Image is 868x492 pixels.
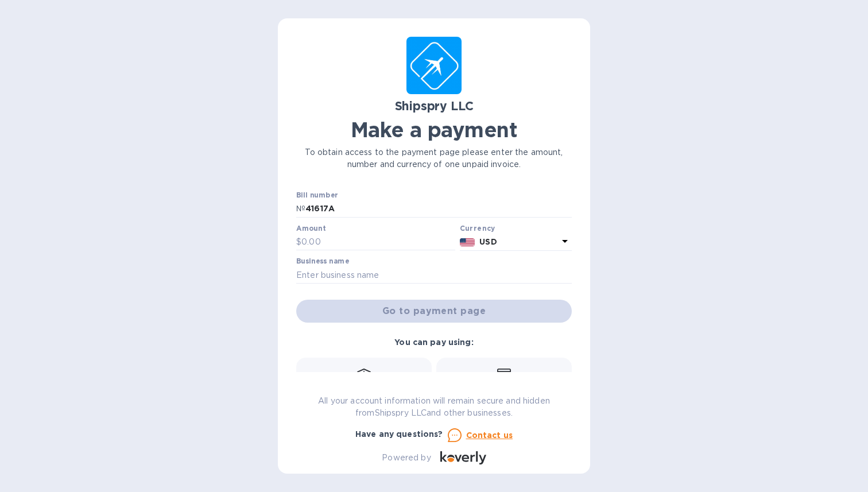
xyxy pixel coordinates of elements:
[296,395,572,419] p: All your account information will remain secure and hidden from Shipspry LLC and other businesses.
[296,118,572,142] h1: Make a payment
[296,146,572,171] p: To obtain access to the payment page please enter the amount, number and currency of one unpaid i...
[460,238,475,246] img: USD
[305,200,572,218] input: Enter bill number
[296,225,325,232] label: Amount
[355,429,443,439] b: Have any questions?
[301,234,455,251] input: 0.00
[296,258,349,265] label: Business name
[382,452,431,464] p: Powered by
[296,203,305,215] p: №
[296,266,572,284] input: Enter business name
[394,338,473,347] b: You can pay using:
[460,224,495,233] b: Currency
[296,192,338,199] label: Bill number
[296,236,301,248] p: $
[466,431,513,440] u: Contact us
[395,99,474,113] b: Shipspry LLC
[479,237,497,246] b: USD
